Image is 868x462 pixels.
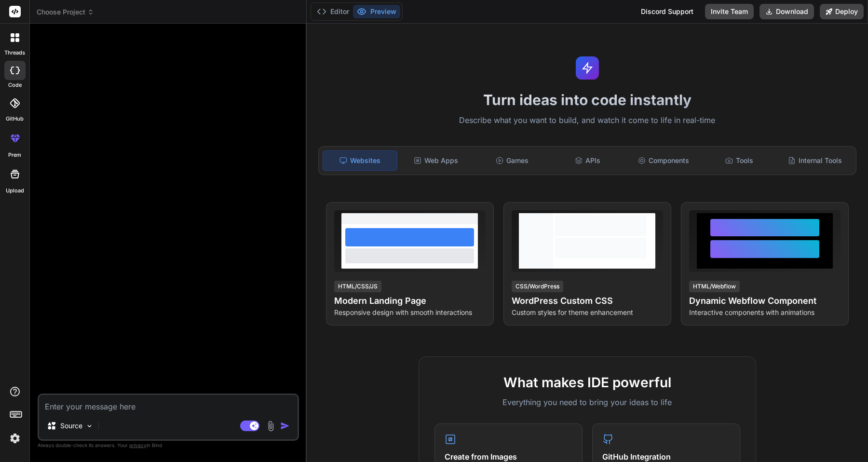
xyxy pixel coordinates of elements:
[334,308,486,317] p: Responsive design with smooth interactions
[7,430,23,447] img: settings
[265,421,276,432] img: attachment
[280,421,290,431] img: icon
[312,114,862,127] p: Describe what you want to build, and watch it come to life in real-time
[820,4,864,19] button: Deploy
[353,5,400,18] button: Preview
[6,187,24,195] label: Upload
[85,422,94,430] img: Pick Models
[434,396,740,408] p: Everything you need to bring your ideas to life
[8,81,22,89] label: code
[323,150,397,171] div: Websites
[60,421,82,431] p: Source
[399,150,473,171] div: Web Apps
[635,4,699,19] div: Discord Support
[512,308,663,317] p: Custom styles for theme enhancement
[129,442,147,448] span: privacy
[512,294,663,308] h4: WordPress Custom CSS
[38,441,299,450] p: Always double-check its answers. Your in Bind
[312,91,862,109] h1: Turn ideas into code instantly
[689,294,841,308] h4: Dynamic Webflow Component
[703,150,776,171] div: Tools
[434,372,740,393] h2: What makes IDE powerful
[334,294,486,308] h4: Modern Landing Page
[689,308,841,317] p: Interactive components with animations
[689,281,740,292] div: HTML/Webflow
[334,281,381,292] div: HTML/CSS/JS
[551,150,624,171] div: APIs
[6,115,24,123] label: GitHub
[8,151,21,159] label: prem
[313,5,353,18] button: Editor
[705,4,754,19] button: Invite Team
[4,49,25,57] label: threads
[475,150,549,171] div: Games
[778,150,852,171] div: Internal Tools
[512,281,563,292] div: CSS/WordPress
[759,4,814,19] button: Download
[626,150,700,171] div: Components
[37,7,94,17] span: Choose Project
